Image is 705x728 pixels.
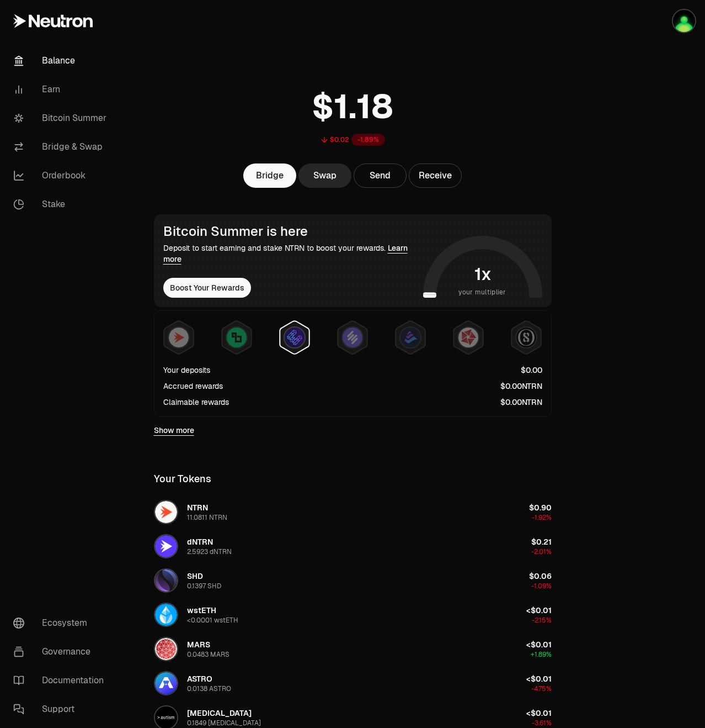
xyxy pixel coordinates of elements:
img: EtherFi Points [285,328,305,347]
a: Documentation [4,666,119,695]
div: 0.0138 ASTRO [187,684,231,693]
span: -1.09% [531,582,552,590]
div: Your Tokens [154,471,211,487]
div: -1.89% [351,134,385,146]
a: Earn [4,75,119,104]
a: Stake [4,190,119,219]
span: $0.06 [529,571,552,581]
span: <$0.01 [526,640,552,650]
div: $0.02 [330,135,349,144]
span: $0.90 [529,503,552,513]
a: Show more [154,425,194,436]
img: wstETH Logo [155,604,177,626]
a: Swap [298,163,351,188]
a: Balance [4,46,119,75]
span: <$0.01 [526,605,552,615]
div: Accrued rewards [163,381,223,392]
a: Support [4,695,119,724]
img: Solv Points [343,328,362,347]
button: Receive [409,163,462,188]
button: SHD LogoSHD0.1397 SHD$0.06-1.09% [147,564,558,597]
div: Bitcoin Summer is here [163,224,419,239]
div: 0.1397 SHD [187,582,221,590]
div: 11.0811 NTRN [187,513,227,522]
button: dNTRN LogodNTRN2.5923 dNTRN$0.21-2.01% [147,530,558,563]
img: Structured Points [516,328,536,347]
div: 0.0483 MARS [187,650,229,659]
img: Lombard Lux [227,328,247,347]
img: Jay Keplr [673,10,695,32]
button: Boost Your Rewards [163,278,251,298]
div: 2.5923 dNTRN [187,547,232,556]
span: wstETH [187,605,216,615]
img: MARS Logo [155,638,177,660]
img: NTRN [169,328,189,347]
button: ASTRO LogoASTRO0.0138 ASTRO<$0.01-4.75% [147,667,558,700]
a: Ecosystem [4,609,119,637]
span: SHD [187,571,203,581]
a: Bitcoin Summer [4,104,119,133]
div: Deposit to start earning and stake NTRN to boost your rewards. [163,242,419,265]
button: NTRN LogoNTRN11.0811 NTRN$0.90-1.92% [147,495,558,529]
span: [MEDICAL_DATA] [187,708,252,718]
img: Mars Fragments [458,328,478,347]
span: -3.61% [532,719,552,727]
span: NTRN [187,503,208,513]
div: 0.1849 [MEDICAL_DATA] [187,719,261,727]
span: -1.92% [532,513,552,522]
span: <$0.01 [526,674,552,684]
span: ASTRO [187,674,212,684]
div: Claimable rewards [163,397,229,408]
button: Send [354,163,407,188]
span: -4.75% [531,684,552,693]
a: Bridge [243,163,296,188]
div: Your deposits [163,365,210,376]
span: MARS [187,640,210,650]
span: +1.89% [531,650,552,659]
span: dNTRN [187,537,213,547]
span: your multiplier [458,287,506,298]
button: MARS LogoMARS0.0483 MARS<$0.01+1.89% [147,632,558,666]
a: Bridge & Swap [4,133,119,161]
a: Orderbook [4,161,119,190]
span: -2.15% [532,616,552,625]
span: $0.21 [531,537,552,547]
img: dNTRN Logo [155,535,177,557]
img: Bedrock Diamonds [400,328,420,347]
img: SHD Logo [155,569,177,592]
img: NTRN Logo [155,501,177,523]
div: <0.0001 wstETH [187,616,238,625]
button: wstETH LogowstETH<0.0001 wstETH<$0.01-2.15% [147,598,558,631]
a: Governance [4,637,119,666]
span: <$0.01 [526,708,552,718]
img: ASTRO Logo [155,672,177,694]
span: -2.01% [531,547,552,556]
